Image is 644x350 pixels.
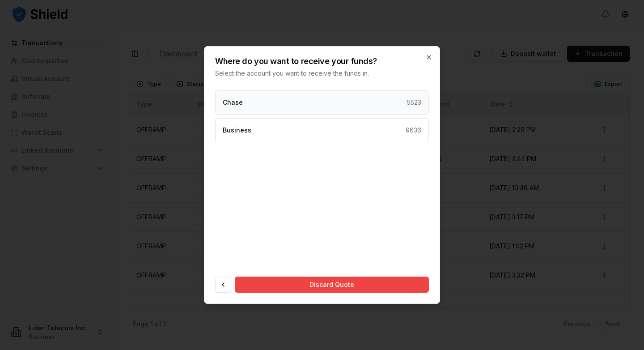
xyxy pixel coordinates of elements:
p: Select the account you want to receive the funds in. [215,69,429,78]
button: Discard Quote [235,277,429,293]
h2: Where do you want to receive your funds? [215,57,429,65]
p: 5523 [407,98,421,107]
p: 9636 [406,126,421,135]
p: Chase [223,99,243,106]
p: Business [223,127,251,133]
